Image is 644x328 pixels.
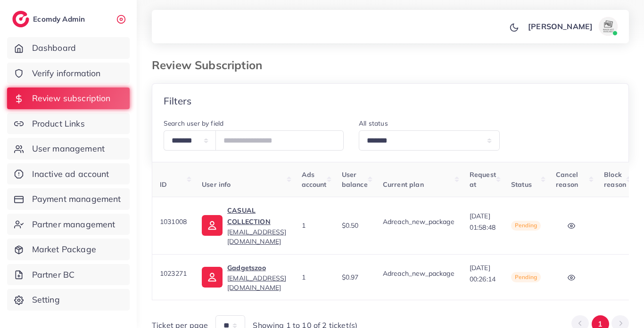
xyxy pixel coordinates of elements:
span: ID [160,180,167,189]
label: All status [359,119,388,128]
div: 1 [302,272,327,282]
span: Payment management [32,193,121,205]
p: [DATE] 01:58:48 [470,210,496,233]
a: Setting [7,289,130,311]
a: Dashboard [7,37,130,59]
span: Market Package [32,243,96,256]
p: Adreach_new_package [383,268,454,279]
span: Request at [470,170,496,188]
span: Partner management [32,218,116,231]
img: ic-user-info.36bf1079.svg [202,215,223,236]
span: Review subscription [32,92,111,104]
a: Verify information [7,63,130,84]
h4: Filters [164,95,191,107]
p: [DATE] 00:26:14 [470,262,496,285]
span: Product Links [32,118,85,130]
p: Adreach_new_package [383,216,454,227]
a: Product Links [7,113,130,135]
a: Partner BC [7,264,130,286]
a: Market Package [7,239,130,260]
p: 1031008 [160,216,187,227]
span: Inactive ad account [32,168,109,180]
span: Dashboard [32,42,76,54]
h2: Ecomdy Admin [33,15,87,24]
label: Search user by field [164,119,223,128]
h3: Review Subscription [152,58,270,72]
p: CASUAL COLLECTION [227,205,286,227]
a: Gadgetszoo[EMAIL_ADDRESS][DOMAIN_NAME] [227,262,286,293]
div: $0.50 [342,221,368,230]
a: Review subscription [7,88,130,109]
a: Partner management [7,214,130,235]
a: logoEcomdy Admin [12,11,87,27]
span: User info [202,180,231,189]
a: Inactive ad account [7,163,130,185]
span: Partner BC [32,269,75,281]
p: 1023271 [160,268,187,279]
span: Status [511,180,532,189]
a: Payment management [7,188,130,210]
p: [PERSON_NAME] [528,21,593,32]
span: [EMAIL_ADDRESS][DOMAIN_NAME] [227,228,286,246]
span: User management [32,143,105,155]
img: logo [12,11,29,27]
span: Cancel reason [556,170,578,188]
span: Ads account [302,170,327,188]
img: ic-user-info.36bf1079.svg [202,267,223,288]
a: [PERSON_NAME]avatar [523,17,621,36]
a: User management [7,138,130,160]
img: avatar [599,17,618,36]
span: Setting [32,294,60,306]
span: Pending [511,272,541,282]
span: [EMAIL_ADDRESS][DOMAIN_NAME] [227,274,286,292]
span: User balance [342,170,368,188]
span: Verify information [32,67,101,80]
a: CASUAL COLLECTION[EMAIL_ADDRESS][DOMAIN_NAME] [227,205,286,247]
div: 1 [302,221,327,230]
span: Block reason [604,170,626,188]
p: Gadgetszoo [227,262,286,273]
div: $0.97 [342,272,368,282]
span: Current plan [383,180,424,189]
span: Pending [511,221,541,231]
